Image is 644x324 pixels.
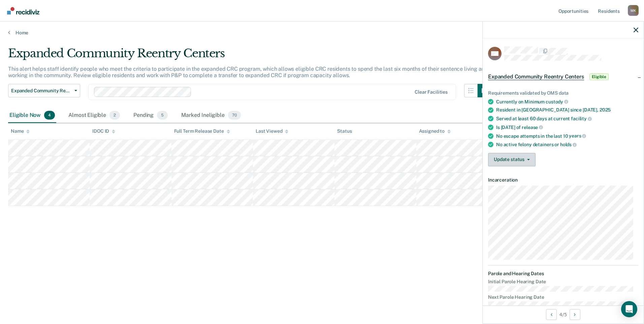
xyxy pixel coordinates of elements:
[570,309,580,320] button: Next Opportunity
[488,279,638,285] dt: Initial Parole Hearing Date
[496,124,638,130] div: Is [DATE] of
[174,128,230,134] div: Full Term Release Date
[8,30,636,36] a: Home
[569,133,586,138] span: years
[483,66,644,88] div: Expanded Community Reentry CentersEligible
[546,309,557,320] button: Previous Opportunity
[109,111,120,120] span: 2
[621,301,637,317] div: Open Intercom Messenger
[44,111,55,120] span: 4
[560,142,577,147] span: holds
[488,73,584,80] span: Expanded Community Reentry Centers
[337,128,352,134] div: Status
[628,5,639,16] div: M K
[67,108,121,123] div: Almost Eligible
[496,133,638,139] div: No escape attempts in the last 10
[8,46,491,66] div: Expanded Community Reentry Centers
[157,111,168,120] span: 5
[522,125,543,130] span: release
[8,108,56,123] div: Eligible Now
[571,116,592,121] span: facility
[11,88,72,94] span: Expanded Community Reentry Centers
[488,294,638,300] dt: Next Parole Hearing Date
[483,305,644,323] div: 4 / 5
[92,128,115,134] div: IDOC ID
[546,99,568,104] span: custody
[488,271,638,277] dt: Parole and Hearing Dates
[488,177,638,183] dt: Incarceration
[132,108,169,123] div: Pending
[488,90,638,96] div: Requirements validated by OMS data
[488,153,536,166] button: Update status
[228,111,241,120] span: 70
[11,128,30,134] div: Name
[419,128,451,134] div: Assigned to
[8,66,488,78] p: This alert helps staff identify people who meet the criteria to participate in the expanded CRC p...
[7,7,39,14] img: Recidiviz
[496,107,638,113] div: Resident in [GEOGRAPHIC_DATA] since [DATE],
[496,141,638,148] div: No active felony detainers or
[496,99,638,105] div: Currently on Minimum
[256,128,288,134] div: Last Viewed
[628,5,639,16] button: Profile dropdown button
[589,73,609,80] span: Eligible
[600,107,611,112] span: 2025
[415,89,448,95] div: Clear facilities
[496,116,638,122] div: Served at least 60 days at current
[180,108,242,123] div: Marked Ineligible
